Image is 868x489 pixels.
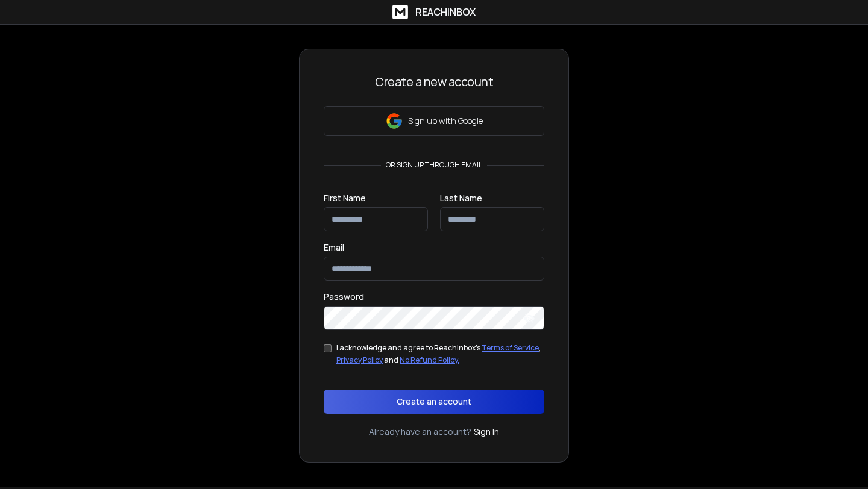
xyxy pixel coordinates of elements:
[482,343,539,353] a: Terms of Service
[415,5,476,19] h1: ReachInbox
[400,355,459,365] a: No Refund Policy.
[324,293,364,301] label: Password
[324,243,344,252] label: Email
[369,426,471,438] p: Already have an account?
[474,426,499,438] a: Sign In
[324,106,544,136] button: Sign up with Google
[336,342,544,366] div: I acknowledge and agree to ReachInbox's , and
[392,5,476,19] a: ReachInbox
[381,160,487,170] p: or sign up through email
[324,194,366,202] label: First Name
[324,390,544,414] button: Create an account
[440,194,482,202] label: Last Name
[324,73,544,90] h3: Create a new account
[408,115,483,127] p: Sign up with Google
[336,355,383,365] a: Privacy Policy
